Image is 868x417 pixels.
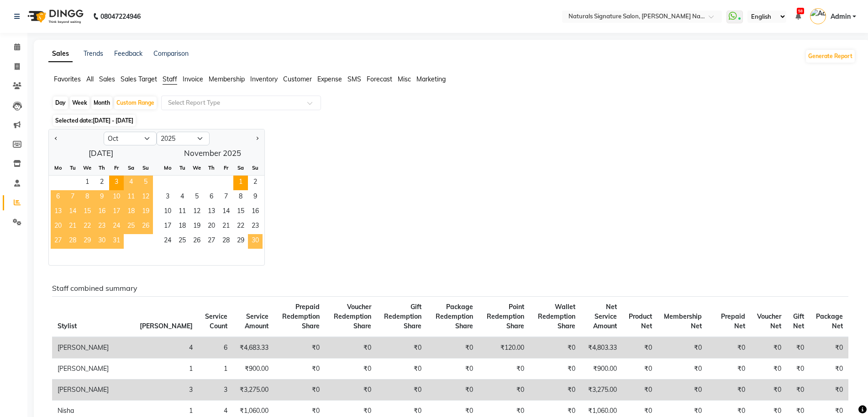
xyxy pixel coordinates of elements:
[80,219,95,234] span: 22
[80,234,95,249] span: 29
[80,176,95,190] span: 1
[80,234,95,249] div: Wednesday, October 29, 2025
[810,358,848,380] td: ₹0
[95,160,109,175] div: Th
[80,160,95,175] div: We
[751,358,787,380] td: ₹0
[109,219,124,234] div: Friday, October 24, 2025
[114,96,157,109] div: Custom Range
[95,176,109,190] div: Thursday, October 2, 2025
[664,312,702,330] span: Membership Net
[109,190,124,205] div: Friday, October 10, 2025
[95,234,109,249] span: 30
[233,337,274,358] td: ₹4,683.33
[427,380,479,401] td: ₹0
[58,322,77,330] span: Stylist
[198,337,233,358] td: 6
[95,234,109,249] div: Thursday, October 30, 2025
[209,75,245,83] span: Membership
[204,234,219,249] span: 27
[157,132,210,145] select: Select year
[48,46,73,62] a: Sales
[384,303,421,330] span: Gift Redemption Share
[204,234,219,249] div: Thursday, November 27, 2025
[124,176,138,190] div: Saturday, October 4, 2025
[658,358,707,380] td: ₹0
[95,205,109,219] div: Thursday, October 16, 2025
[65,234,80,249] div: Tuesday, October 28, 2025
[581,380,623,401] td: ₹3,275.00
[51,219,65,234] span: 20
[51,234,65,249] div: Monday, October 27, 2025
[160,219,175,234] span: 17
[23,4,86,29] img: logo
[233,190,248,205] span: 8
[629,312,652,330] span: Product Net
[95,190,109,205] span: 9
[751,337,787,358] td: ₹0
[707,358,751,380] td: ₹0
[124,160,138,175] div: Sa
[163,75,177,83] span: Staff
[95,190,109,205] div: Thursday, October 9, 2025
[658,337,707,358] td: ₹0
[787,358,810,380] td: ₹0
[219,190,233,205] span: 7
[233,234,248,249] span: 29
[593,303,617,330] span: Net Service Amount
[52,337,134,358] td: [PERSON_NAME]
[233,205,248,219] span: 15
[810,380,848,401] td: ₹0
[138,176,153,190] div: Sunday, October 5, 2025
[248,234,263,249] div: Sunday, November 30, 2025
[219,160,233,175] div: Fr
[70,96,89,109] div: Week
[175,190,189,205] div: Tuesday, November 4, 2025
[109,176,124,190] span: 3
[160,219,175,234] div: Monday, November 17, 2025
[189,190,204,205] span: 5
[427,358,479,380] td: ₹0
[233,176,248,190] span: 1
[109,160,124,175] div: Fr
[219,205,233,219] div: Friday, November 14, 2025
[95,205,109,219] span: 16
[134,380,198,401] td: 3
[581,358,623,380] td: ₹900.00
[53,115,136,126] span: Selected date:
[538,303,575,330] span: Wallet Redemption Share
[51,190,65,205] div: Monday, October 6, 2025
[233,358,274,380] td: ₹900.00
[189,205,204,219] span: 12
[65,190,80,205] div: Tuesday, October 7, 2025
[189,234,204,249] div: Wednesday, November 26, 2025
[787,337,810,358] td: ₹0
[347,75,361,83] span: SMS
[795,12,801,21] a: 58
[204,219,219,234] div: Thursday, November 20, 2025
[248,205,263,219] div: Sunday, November 16, 2025
[622,337,658,358] td: ₹0
[219,219,233,234] span: 21
[398,75,411,83] span: Misc
[99,75,115,83] span: Sales
[134,358,198,380] td: 1
[325,337,377,358] td: ₹0
[65,190,80,205] span: 7
[219,205,233,219] span: 14
[233,219,248,234] span: 22
[124,205,138,219] div: Saturday, October 18, 2025
[248,234,263,249] span: 30
[317,75,342,83] span: Expense
[160,190,175,205] span: 3
[114,49,142,58] a: Feedback
[487,303,524,330] span: Point Redemption Share
[138,205,153,219] span: 19
[124,219,138,234] div: Saturday, October 25, 2025
[189,205,204,219] div: Wednesday, November 12, 2025
[204,205,219,219] div: Thursday, November 13, 2025
[233,176,248,190] div: Saturday, November 1, 2025
[274,337,326,358] td: ₹0
[325,380,377,401] td: ₹0
[51,160,65,175] div: Mo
